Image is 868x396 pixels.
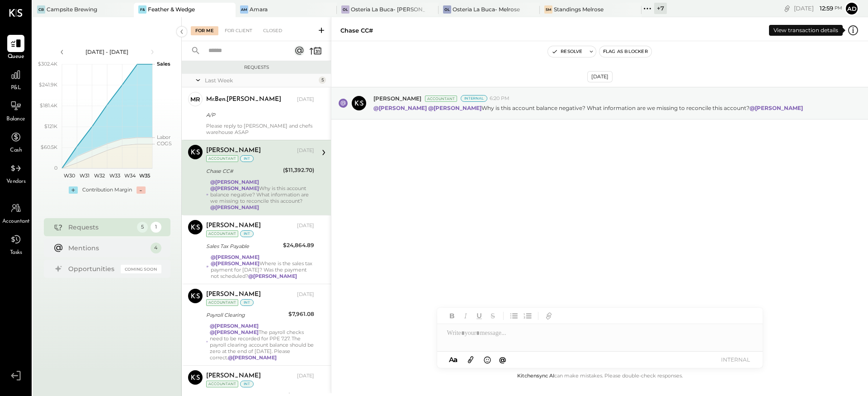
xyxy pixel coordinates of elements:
div: mr [190,95,200,104]
div: For Me [191,26,218,35]
text: $60.5K [41,144,57,150]
strong: @[PERSON_NAME] [373,105,427,111]
div: 5 [137,222,148,233]
div: ($11,392.70) [283,166,314,175]
span: Tasks [10,249,22,257]
div: [PERSON_NAME] [206,290,261,299]
text: 0 [54,165,57,171]
text: $302.4K [38,61,57,67]
span: Balance [6,115,25,124]
span: Accountant [2,218,30,226]
div: Accountant [206,230,238,237]
strong: @[PERSON_NAME] [248,273,297,279]
div: Campsite Brewing [47,5,97,13]
a: Accountant [0,200,31,226]
div: Coming Soon [121,265,161,273]
div: Requests [186,64,326,71]
button: Underline [473,310,485,322]
div: Osteria La Buca- [PERSON_NAME][GEOGRAPHIC_DATA] [351,5,425,13]
button: Flag as Blocker [599,46,651,57]
div: int [240,299,254,306]
div: [DATE] [297,291,314,298]
div: Mentions [68,243,146,253]
strong: @[PERSON_NAME] [210,179,259,185]
div: [DATE] - [DATE] [69,48,146,56]
div: OL [341,5,349,14]
div: int [240,381,254,387]
div: Internal [461,95,487,102]
div: int [240,155,254,162]
div: $24,864.89 [283,241,314,250]
text: $121K [44,123,57,129]
span: Cash [10,147,22,155]
strong: @[PERSON_NAME] [428,105,481,111]
span: [PERSON_NAME] [373,95,421,102]
div: Am [240,5,248,14]
div: Sales Tax Payable [206,242,280,251]
text: $181.4K [40,102,57,109]
button: INTERNAL [717,353,754,366]
div: Requests [68,223,132,232]
strong: @[PERSON_NAME] [750,105,803,111]
a: Cash [0,129,31,155]
button: @ [496,354,509,365]
div: int [240,230,254,237]
text: COGS [157,140,172,147]
text: W34 [124,172,136,179]
div: [DATE] [587,71,613,82]
div: Last Week [205,76,316,84]
div: For Client [220,26,257,35]
div: OL [443,5,451,14]
button: Unordered List [508,310,520,322]
button: Add URL [543,310,555,322]
strong: @[PERSON_NAME] [211,260,259,267]
div: A/P [206,110,311,119]
div: Chase CC# [340,26,373,35]
div: Amara [250,5,268,13]
div: Accountant [206,381,238,387]
div: [DATE] [297,222,314,229]
div: [DATE] [297,372,314,380]
a: P&L [0,66,31,92]
div: SM [544,5,552,14]
div: Osteria La Buca- Melrose [453,5,520,13]
text: Labor [157,134,170,140]
span: P&L [11,84,21,92]
button: Italic [460,310,472,322]
span: Vendors [6,178,26,186]
span: Queue [8,53,24,61]
text: W35 [139,172,150,179]
div: Opportunities [68,264,116,273]
div: CB [37,5,45,14]
text: W31 [80,172,90,179]
button: Bold [446,310,458,322]
div: copy link [783,4,792,13]
button: Ad [844,1,859,16]
div: View transaction details [769,25,843,36]
p: Why is this account balance negative? What information are we missing to reconcile this account? [373,104,804,112]
a: Balance [0,97,31,124]
text: W33 [109,172,120,179]
span: @ [499,355,506,364]
div: Where is the sales tax payment for [DATE]? Was the payment not scheduled? [211,254,314,279]
button: Strikethrough [487,310,499,322]
div: Standings Melrose [554,5,604,13]
strong: @[PERSON_NAME] [228,354,277,361]
strong: @[PERSON_NAME] [211,254,259,260]
div: Chase CC# [206,167,280,176]
div: Please reply to [PERSON_NAME] and chefs warehouse ASAP [206,123,314,135]
span: 6:20 PM [490,95,509,102]
div: Accountant [425,95,457,102]
a: Tasks [0,231,31,257]
div: [PERSON_NAME] [206,372,261,381]
div: $7,961.08 [288,310,314,319]
text: $241.9K [39,81,57,88]
div: 5 [319,76,326,84]
div: Feather & Wedge [148,5,195,13]
div: 4 [151,243,161,253]
text: W32 [94,172,105,179]
div: [DATE] [297,96,314,103]
text: Sales [157,61,170,67]
div: + 7 [654,3,667,14]
text: W30 [64,172,75,179]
